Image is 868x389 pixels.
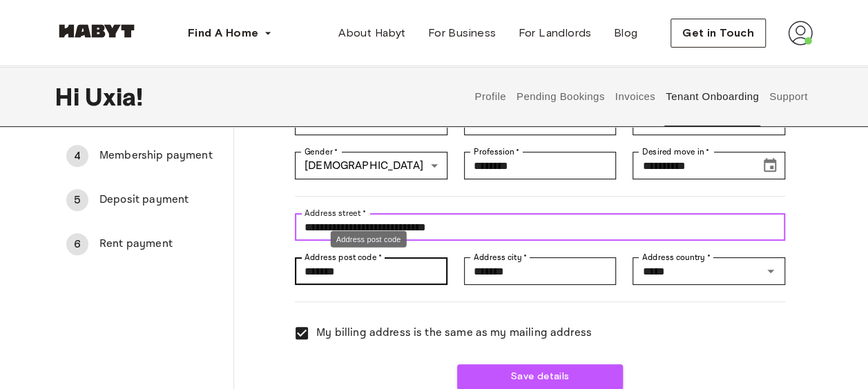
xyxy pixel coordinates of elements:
[66,189,88,211] div: 5
[85,82,143,111] span: Uxia !
[338,25,405,41] span: About Habyt
[664,66,761,127] button: Tenant Onboarding
[177,19,283,47] button: Find A Home
[788,21,813,46] img: avatar
[642,251,711,263] label: Address country
[642,146,709,158] label: Desired move in
[518,25,591,41] span: For Landlords
[603,19,649,47] a: Blog
[507,19,602,47] a: For Landlords
[55,24,138,38] img: Habyt
[55,183,233,217] div: 5Deposit payment
[767,66,809,127] button: Support
[99,192,222,208] span: Deposit payment
[99,148,222,164] span: Membership payment
[327,19,416,47] a: About Habyt
[188,25,258,41] span: Find A Home
[464,152,617,179] div: Profession
[470,66,813,127] div: user profile tabs
[464,257,617,285] div: Address city
[474,251,527,263] label: Address city
[756,152,784,179] button: Choose date, selected date is Nov 15, 2025
[305,251,382,263] label: Address post code
[55,228,233,261] div: 6Rent payment
[417,19,508,47] a: For Business
[474,146,520,158] label: Profession
[66,145,88,167] div: 4
[295,213,785,241] div: Address street
[331,230,407,248] div: Address post code
[55,139,233,172] div: 4Membership payment
[66,233,88,255] div: 6
[295,152,447,179] div: [DEMOGRAPHIC_DATA]
[428,25,496,41] span: For Business
[55,82,85,111] span: Hi
[305,207,367,219] label: Address street
[295,257,447,285] div: Address post code
[682,25,754,41] span: Get in Touch
[614,25,638,41] span: Blog
[613,66,657,127] button: Invoices
[473,66,508,127] button: Profile
[671,19,766,48] button: Get in Touch
[761,261,780,281] button: Open
[316,325,592,341] span: My billing address is the same as my mailing address
[514,66,606,127] button: Pending Bookings
[99,236,222,252] span: Rent payment
[305,146,338,158] label: Gender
